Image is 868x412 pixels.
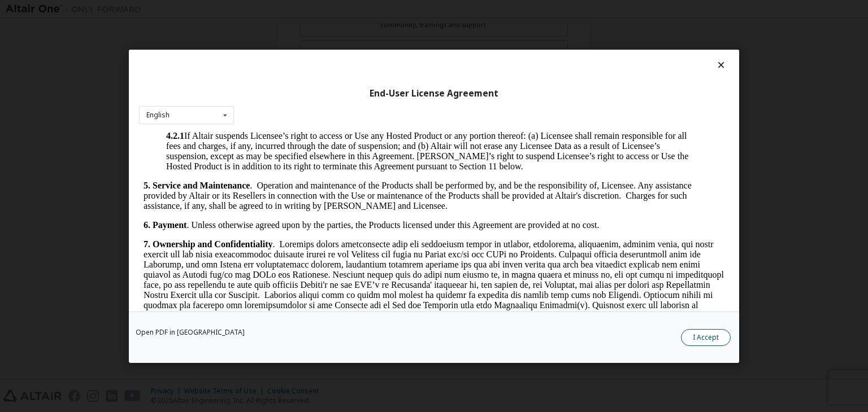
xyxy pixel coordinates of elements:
div: English [146,112,170,119]
p: . Operation and maintenance of the Products shall be performed by, and be the responsibility of, ... [5,50,585,80]
strong: 7. Ownership and Confidentiality [5,108,133,118]
a: Open PDF in [GEOGRAPHIC_DATA] [136,329,245,336]
div: End-User License Agreement [139,87,729,99]
p: . Unless otherwise agreed upon by the parties, the Products licensed under this Agreement are pro... [5,89,585,99]
strong: Payment [14,89,47,99]
strong: 5. Service and Maintenance [5,50,111,59]
button: I Accept [681,329,731,346]
strong: 6. [5,89,11,99]
p: . Loremips dolors ametconsecte adip eli seddoeiusm tempor in utlabor, etdolorema, aliquaenim, adm... [5,108,585,291]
